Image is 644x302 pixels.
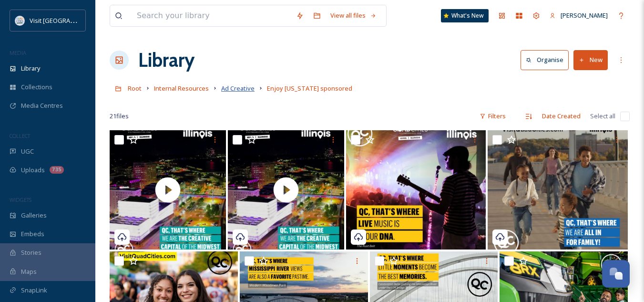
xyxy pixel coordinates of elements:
[128,83,142,94] a: Root
[132,5,291,26] input: Search your library
[573,50,608,70] button: New
[21,248,41,257] span: Stories
[154,84,209,93] span: Internal Resources
[50,166,64,174] div: 735
[545,6,613,25] a: [PERSON_NAME]
[441,9,489,22] a: What's New
[267,83,352,94] a: Enjoy [US_STATE] sponsored
[10,49,26,56] span: MEDIA
[488,130,628,250] img: All in for family on the river
[30,16,103,25] span: Visit [GEOGRAPHIC_DATA]
[21,229,44,239] span: Embeds
[590,112,615,121] span: Select all
[110,130,226,250] img: thumbnail
[10,132,30,139] span: COLLECT
[21,101,63,110] span: Media Centres
[537,107,585,125] div: Date Created
[475,107,511,125] div: Filters
[21,64,40,73] span: Library
[221,84,255,93] span: Ad Creative
[521,50,569,70] button: Organise
[138,46,194,74] a: Library
[561,11,608,20] span: [PERSON_NAME]
[15,16,25,25] img: QCCVB_VISIT_vert_logo_4c_tagline_122019.svg
[267,84,352,93] span: Enjoy [US_STATE] sponsored
[326,6,381,25] a: View all files
[21,267,37,276] span: Maps
[221,83,255,94] a: Ad Creative
[21,211,47,220] span: Galleries
[602,260,630,288] button: Open Chat
[21,166,45,175] span: Uploads
[228,130,344,250] img: thumbnail
[10,196,31,203] span: WIDGETS
[21,147,34,156] span: UGC
[21,286,47,295] span: SnapLink
[346,130,486,250] img: Where live music is in our DNA
[110,112,129,121] span: 21 file s
[154,83,209,94] a: Internal Resources
[21,83,52,92] span: Collections
[128,84,142,93] span: Root
[521,50,573,70] a: Organise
